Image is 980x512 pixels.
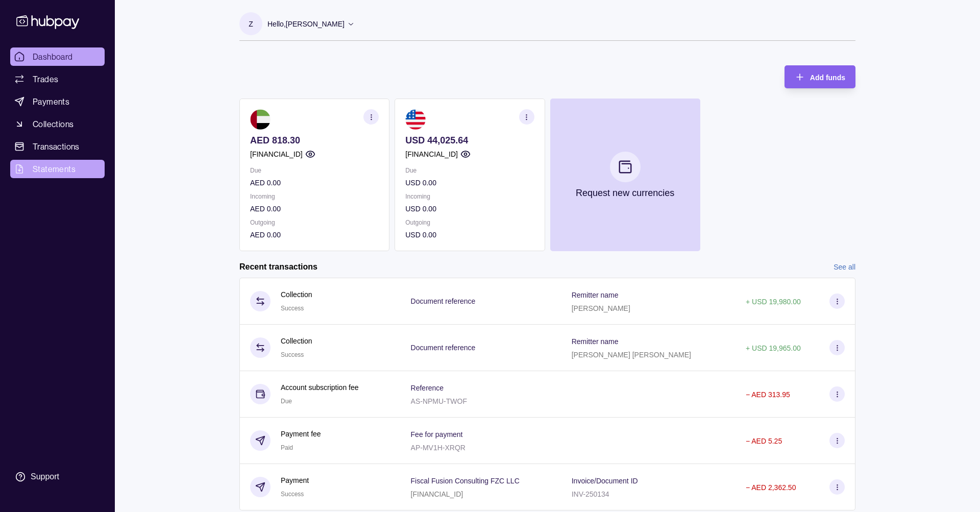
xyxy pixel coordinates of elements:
p: AS-NPMU-TWOF [411,397,467,405]
img: us [405,109,426,130]
p: AED 0.00 [250,203,379,214]
p: AED 0.00 [250,229,379,240]
span: Dashboard [33,51,73,63]
p: [PERSON_NAME] [PERSON_NAME] [572,351,691,359]
p: Collection [281,289,312,300]
p: USD 0.00 [405,203,534,214]
p: − AED 2,362.50 [746,483,796,492]
p: Document reference [411,344,476,352]
span: Statements [33,163,76,175]
p: Payment fee [281,428,321,440]
p: Incoming [405,191,534,202]
p: Due [250,165,379,176]
a: Trades [10,70,105,88]
p: Due [405,165,534,176]
p: − AED 5.25 [746,437,782,445]
p: Request new currencies [576,187,674,199]
p: Account subscription fee [281,382,359,393]
span: Due [281,398,292,405]
p: Fee for payment [411,430,463,438]
p: [FINANCIAL_ID] [250,149,303,160]
span: Transactions [33,140,80,153]
p: Outgoing [405,217,534,228]
p: + USD 19,965.00 [746,344,801,352]
p: Outgoing [250,217,379,228]
p: [FINANCIAL_ID] [411,490,463,498]
span: Payments [33,95,69,108]
p: [FINANCIAL_ID] [405,149,458,160]
img: ae [250,109,271,130]
a: Payments [10,92,105,111]
p: Collection [281,335,312,347]
p: Remitter name [572,337,619,346]
a: Transactions [10,137,105,156]
p: [PERSON_NAME] [572,304,630,312]
span: Add funds [810,74,845,82]
span: Trades [33,73,58,85]
a: Statements [10,160,105,178]
p: AED 818.30 [250,135,379,146]
span: Success [281,351,304,358]
p: Payment [281,475,309,486]
p: Z [249,18,253,30]
p: Hello, [PERSON_NAME] [267,18,345,30]
p: INV-250134 [572,490,609,498]
button: Request new currencies [550,99,700,251]
span: Paid [281,444,293,451]
a: Collections [10,115,105,133]
p: AED 0.00 [250,177,379,188]
button: Add funds [785,65,855,88]
a: See all [834,261,855,273]
p: + USD 19,980.00 [746,298,801,306]
span: Collections [33,118,73,130]
p: AP-MV1H-XRQR [411,444,465,452]
h2: Recent transactions [239,261,317,273]
p: − AED 313.95 [746,391,790,399]
span: Success [281,491,304,498]
p: Invoice/Document ID [572,477,638,485]
p: USD 0.00 [405,229,534,240]
p: Fiscal Fusion Consulting FZC LLC [411,477,520,485]
p: Remitter name [572,291,619,299]
a: Support [10,466,105,487]
div: Support [31,471,59,482]
span: Success [281,305,304,312]
a: Dashboard [10,47,105,66]
p: Document reference [411,297,476,305]
p: USD 44,025.64 [405,135,534,146]
p: Incoming [250,191,379,202]
p: Reference [411,384,444,392]
p: USD 0.00 [405,177,534,188]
